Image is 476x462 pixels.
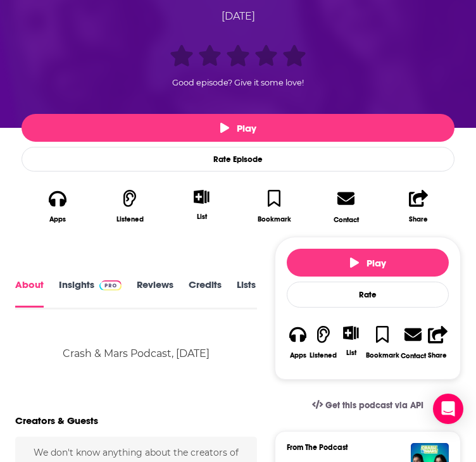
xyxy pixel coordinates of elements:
[189,279,222,308] a: Credits
[337,318,365,365] div: Show More ButtonList
[346,348,356,357] div: List
[350,257,386,269] span: Play
[400,318,427,368] a: Contact
[287,282,449,308] div: Rate
[166,182,238,228] div: Show More ButtonList
[310,351,337,359] div: Listened
[309,318,337,368] button: Listened
[15,415,98,427] h2: Creators & Guests
[46,8,430,25] div: [DATE]
[172,78,304,87] span: Good episode? Give it some love!
[22,182,94,232] button: Apps
[409,215,428,223] div: Share
[325,400,423,411] span: Get this podcast via API
[15,279,44,308] a: About
[428,351,447,359] div: Share
[238,182,310,232] button: Bookmark
[365,318,400,368] button: Bookmark
[189,190,215,204] button: Show More Button
[287,318,309,368] button: Apps
[302,390,434,421] a: Get this podcast via API
[197,212,207,221] div: List
[334,215,359,224] div: Contact
[15,346,257,361] div: Crash & Mars Podcast, [DATE]
[290,351,306,359] div: Apps
[401,351,426,360] div: Contact
[94,182,166,232] button: Listened
[220,122,256,134] span: Play
[366,351,399,359] div: Bookmark
[338,326,364,340] button: Show More Button
[237,279,256,308] a: Lists
[116,215,144,223] div: Listened
[382,182,454,232] button: Share
[427,318,449,368] button: Share
[287,249,449,277] button: Play
[99,280,122,290] img: Podchaser Pro
[310,182,382,232] a: Contact
[22,147,454,172] div: Rate Episode
[433,394,463,424] div: Open Intercom Messenger
[59,279,122,308] a: InsightsPodchaser Pro
[22,114,454,142] button: Play
[258,215,291,223] div: Bookmark
[137,279,173,308] a: Reviews
[49,215,66,223] div: Apps
[287,443,439,452] h3: From The Podcast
